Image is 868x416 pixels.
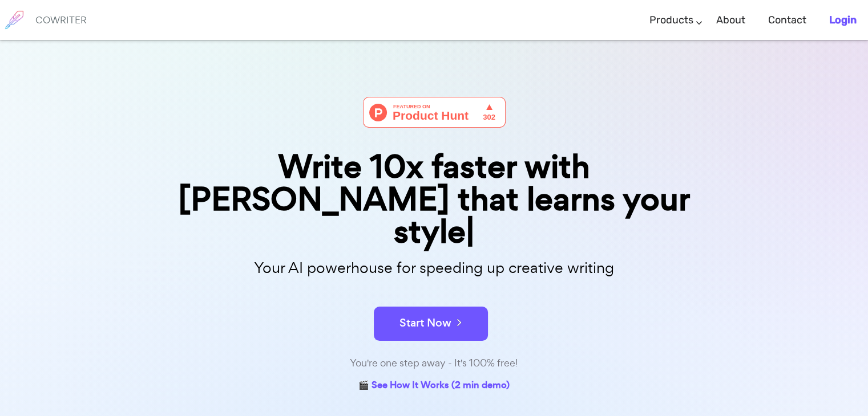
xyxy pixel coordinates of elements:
[35,15,87,25] h6: COWRITER
[829,3,857,37] a: Login
[149,355,720,372] div: You're one step away - It's 100% free!
[768,3,806,37] a: Contact
[374,307,488,341] button: Start Now
[363,97,506,128] img: Cowriter - Your AI buddy for speeding up creative writing | Product Hunt
[149,256,720,280] p: Your AI powerhouse for speeding up creative writing
[716,3,745,37] a: About
[829,14,857,26] b: Login
[149,150,720,248] div: Write 10x faster with [PERSON_NAME] that learns your style
[649,3,693,37] a: Products
[358,377,510,395] a: 🎬 See How It Works (2 min demo)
